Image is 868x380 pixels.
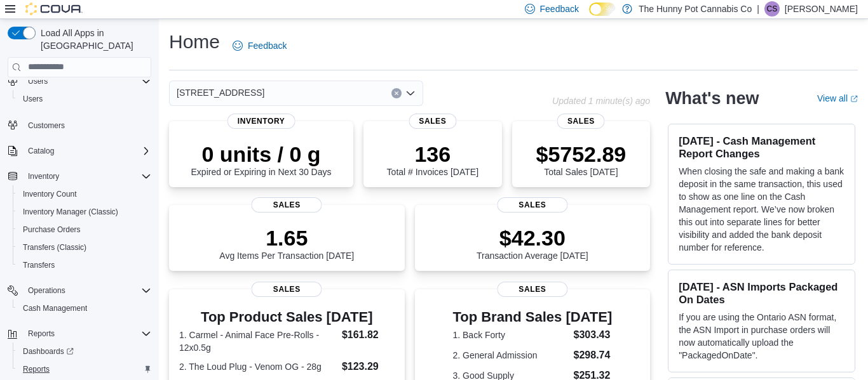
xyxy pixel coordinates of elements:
button: Clear input [391,88,402,98]
span: Reports [28,329,55,339]
a: Transfers [18,258,60,273]
h2: What's new [665,88,759,108]
span: Operations [28,285,65,296]
span: Sales [409,114,456,129]
a: Transfers (Classic) [18,240,92,255]
dd: $161.82 [342,327,395,343]
span: Sales [252,197,322,213]
span: Operations [23,283,151,298]
span: CS [767,1,778,16]
span: Inventory [28,171,59,181]
dd: $298.74 [574,348,613,363]
a: Dashboards [18,344,79,359]
button: Operations [3,282,156,299]
p: 1.65 [219,225,354,251]
div: Cameron Sweet [764,1,780,16]
a: Inventory Count [18,187,82,202]
span: Catalog [28,146,54,156]
button: Transfers [13,256,156,274]
h3: Top Brand Sales [DATE] [452,310,612,325]
a: Reports [18,362,55,377]
span: Dashboards [18,344,151,359]
p: When closing the safe and making a bank deposit in the same transaction, this used to show as one... [679,165,844,254]
p: $42.30 [477,225,588,251]
a: Cash Management [18,301,92,316]
span: [STREET_ADDRESS] [177,85,264,100]
button: Users [3,72,156,90]
span: Dark Mode [589,16,590,16]
span: Sales [497,282,567,297]
a: Inventory Manager (Classic) [18,204,123,219]
div: Avg Items Per Transaction [DATE] [219,225,354,261]
button: Cash Management [13,299,156,317]
span: Reports [23,364,50,374]
span: Feedback [540,3,579,15]
span: Users [23,94,43,104]
input: Dark Mode [589,3,616,16]
span: Cash Management [18,301,151,316]
div: Total Sales [DATE] [536,141,626,177]
span: Sales [557,114,605,129]
span: Inventory Count [23,189,77,199]
span: Reports [18,362,151,377]
span: Transfers [18,258,151,273]
button: Users [13,90,156,108]
h1: Home [169,29,220,55]
span: Customers [23,117,151,133]
span: Dashboards [23,346,74,357]
span: Purchase Orders [18,222,151,237]
div: Transaction Average [DATE] [477,225,588,261]
svg: External link [850,95,858,103]
p: Updated 1 minute(s) ago [552,96,650,106]
button: Inventory [23,169,64,184]
span: Customers [28,121,65,131]
h3: Top Product Sales [DATE] [179,310,395,325]
span: Cash Management [23,303,87,313]
span: Users [18,91,151,107]
h3: [DATE] - Cash Management Report Changes [679,134,844,160]
button: Transfers (Classic) [13,239,156,256]
span: Transfers (Classic) [23,242,86,252]
div: Expired or Expiring in Next 30 Days [191,141,332,177]
dt: 2. General Admission [452,349,568,362]
h3: [DATE] - ASN Imports Packaged On Dates [679,280,844,306]
a: View allExternal link [817,93,858,103]
span: Users [28,76,48,86]
span: Load All Apps in [GEOGRAPHIC_DATA] [36,27,151,52]
button: Open list of options [405,88,416,98]
button: Customers [3,115,156,134]
a: Customers [23,118,70,133]
dd: $303.43 [574,327,613,343]
span: Catalog [23,143,151,159]
a: Purchase Orders [18,222,86,237]
p: | [757,1,759,16]
p: If you are using the Ontario ASN format, the ASN Import in purchase orders will now automatically... [679,311,844,362]
p: $5752.89 [536,141,626,167]
button: Operations [23,283,71,298]
button: Reports [23,326,60,341]
span: Inventory [23,169,151,184]
a: Feedback [227,33,292,58]
button: Inventory Manager (Classic) [13,203,156,221]
dt: 1. Back Forty [452,329,568,341]
button: Catalog [3,142,156,160]
button: Reports [13,360,156,378]
button: Catalog [23,143,59,159]
button: Inventory [3,167,156,185]
button: Purchase Orders [13,221,156,239]
button: Reports [3,325,156,343]
span: Users [23,74,151,89]
span: Sales [252,282,322,297]
dd: $123.29 [342,359,395,374]
img: Cova [25,3,83,15]
span: Inventory Manager (Classic) [18,204,151,219]
span: Inventory [227,114,295,129]
span: Inventory Count [18,187,151,202]
dt: 2. The Loud Plug - Venom OG - 28g [179,360,337,373]
span: Transfers (Classic) [18,240,151,255]
p: 0 units / 0 g [191,141,332,167]
span: Purchase Orders [23,225,81,235]
span: Inventory Manager (Classic) [23,207,118,217]
div: Total # Invoices [DATE] [387,141,478,177]
span: Feedback [248,39,287,52]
